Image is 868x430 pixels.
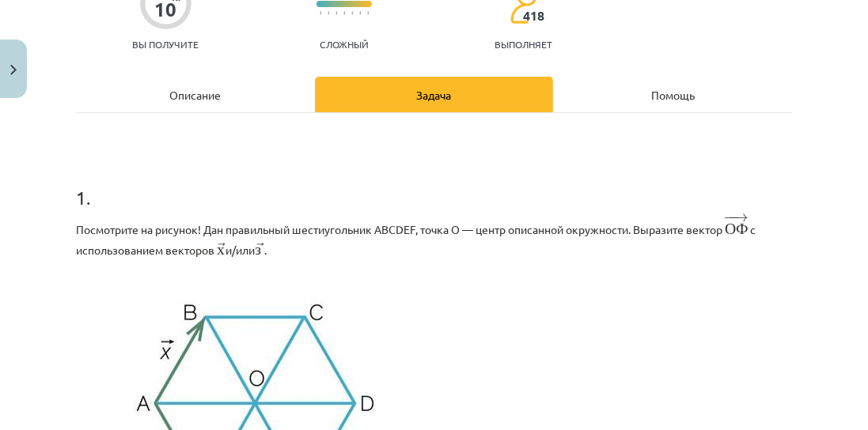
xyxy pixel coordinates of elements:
font: 418 [523,7,544,24]
img: icon-short-line-57e1e144782c952c97e751825c79c345078a6d821885a25fce030b3d8c18986b.svg [367,11,369,15]
img: icon-short-line-57e1e144782c952c97e751825c79c345078a6d821885a25fce030b3d8c18986b.svg [343,11,345,15]
img: icon-short-line-57e1e144782c952c97e751825c79c345078a6d821885a25fce030b3d8c18986b.svg [320,11,321,15]
font: Вы получите [132,38,199,51]
img: icon-short-line-57e1e144782c952c97e751825c79c345078a6d821885a25fce030b3d8c18986b.svg [335,11,337,15]
font: выполняет [495,38,552,51]
font: Посмотрите на рисунок! Дан правильный шестиугольник ABCDEF, точка O — центр описанной окружности.... [76,222,725,236]
font: Сложный [320,38,369,51]
font: . [264,243,267,257]
font: с использованием векторов [76,222,756,256]
font: и/или [226,243,255,257]
font: Задача [416,88,451,102]
img: icon-close-lesson-0947bae3869378f0d4975bcd49f059093ad1ed9edebbc8119c70593378902aed.svg [10,65,17,75]
font: Описание [169,88,221,102]
font: . [86,186,91,209]
font: 1 [76,186,86,209]
img: icon-short-line-57e1e144782c952c97e751825c79c345078a6d821885a25fce030b3d8c18986b.svg [359,11,361,15]
font: Помощь [651,88,695,102]
img: icon-short-line-57e1e144782c952c97e751825c79c345078a6d821885a25fce030b3d8c18986b.svg [328,11,329,15]
img: icon-short-line-57e1e144782c952c97e751825c79c345078a6d821885a25fce030b3d8c18986b.svg [351,11,353,15]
